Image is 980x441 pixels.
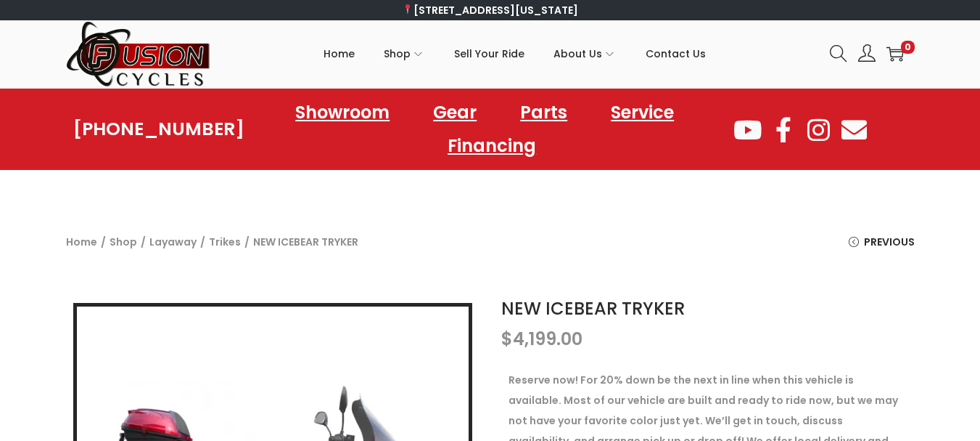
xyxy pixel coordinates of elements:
span: Home [324,36,355,72]
a: Sell Your Ride [454,21,524,86]
span: NEW ICEBEAR TRYKER [253,232,358,252]
bdi: 4,199.00 [501,327,582,351]
nav: Primary navigation [211,21,819,86]
nav: Menu [244,96,731,163]
a: [PHONE_NUMBER] [73,119,244,139]
a: Trikes [209,235,241,249]
span: / [200,232,205,252]
a: Shop [110,235,137,249]
span: Sell Your Ride [454,36,524,72]
a: Showroom [281,96,404,129]
a: Financing [433,129,551,163]
span: / [141,232,146,252]
span: $ [501,327,513,351]
a: Service [596,96,688,129]
a: Home [66,235,97,249]
a: 0 [886,45,904,62]
a: About Us [553,21,617,86]
span: Contact Us [646,36,706,72]
a: Home [324,21,355,86]
span: Shop [384,36,411,72]
img: 📍 [403,4,413,15]
a: [STREET_ADDRESS][US_STATE] [402,3,578,17]
span: / [244,232,250,252]
span: About Us [553,36,602,72]
a: Gear [419,96,491,129]
span: Previous [864,232,915,252]
img: Woostify retina logo [66,20,211,88]
a: Layaway [149,235,197,249]
a: Previous [849,232,915,263]
a: Parts [506,96,582,129]
a: Contact Us [646,21,706,86]
a: Shop [384,21,425,86]
span: / [101,232,106,252]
